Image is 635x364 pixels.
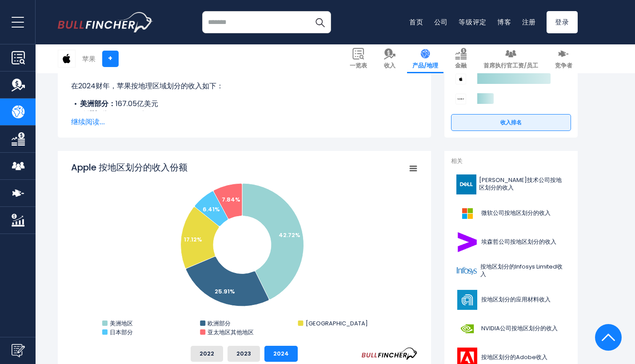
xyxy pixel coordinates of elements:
[455,74,466,84] img: 苹果竞争对手标志
[456,319,479,339] img: NVDA标志
[58,50,75,67] img: AAPL标志
[110,328,133,336] text: 日本部分
[451,172,571,197] a: [PERSON_NAME]技术公司按地区划分的收入
[203,205,220,214] text: 6.41%
[479,177,566,192] span: [PERSON_NAME]技术公司按地区划分的收入
[102,51,119,67] a: +
[434,17,448,27] a: 公司
[279,231,300,239] text: 42.72%
[456,232,479,252] img: ACN标志
[71,117,418,127] span: 继续阅读...
[522,17,536,27] a: 注册
[451,201,571,226] a: 微软公司按地区划分的收入
[384,62,395,70] span: 收入
[309,11,331,33] button: 搜索
[184,235,202,244] text: 17.12%
[71,109,418,120] li: 101.33亿美元
[451,230,571,254] a: 埃森哲公司按地区划分的收入
[191,346,223,362] button: 2022
[483,62,538,70] span: 首席执行官工资/员工
[451,317,571,341] a: NVIDIA公司按地区划分的收入
[481,296,551,304] span: 按地区划分的应用材料收入
[80,109,116,119] b: 欧洲部分：
[71,81,418,91] p: 在2024财年，苹果按地理区域划分的收入如下：
[451,158,571,165] p: 相关
[222,195,240,204] text: 7.84%
[58,12,153,32] a: 转到主页
[455,94,466,104] img: 索尼集团公司竞争对手的标志
[82,54,96,64] div: 苹果
[450,44,472,73] a: 金融
[407,44,443,73] a: 产品/地理
[264,346,298,362] button: 2024
[481,354,547,361] span: 按地区划分的Adobe收入
[80,99,116,109] b: 美洲部分：
[481,238,556,246] span: 埃森哲公司按地区划分的收入
[555,62,572,70] span: 竞争者
[71,161,188,174] tspan: Apple 按地区划分的收入份额
[451,259,571,283] a: 按地区划分的Infosys Limited收入
[456,261,478,281] img: INFY标志
[208,328,254,336] text: 亚太地区其他地区
[208,319,231,328] text: 欧洲部分
[228,346,260,362] button: 2023
[344,44,372,73] a: 一览表
[215,287,235,296] text: 25.91%
[481,325,558,332] span: NVIDIA公司按地区划分的收入
[550,44,578,73] a: 竞争者
[58,12,153,32] img: 牛翅雀标志
[497,17,511,27] a: 博客
[409,17,423,27] a: 首页
[379,44,401,73] a: 收入
[456,174,476,194] img: 戴尔标志
[110,319,133,328] text: 美洲地区
[71,161,418,339] svg: Apple 按地区划分的收入份额
[305,319,367,328] text: [GEOGRAPHIC_DATA]
[459,17,487,27] a: 等级评定
[71,99,418,109] li: 167.05亿美元
[451,114,571,131] a: 收入排名
[478,44,543,73] a: 首席执行官工资/员工
[350,62,367,70] span: 一览表
[455,62,467,70] span: 金融
[547,11,578,33] a: 登录
[481,210,551,217] span: 微软公司按地区划分的收入
[456,290,479,310] img: AMAT标志
[480,263,566,278] span: 按地区划分的Infosys Limited收入
[451,288,571,312] a: 按地区划分的应用材料收入
[456,203,479,223] img: MSFT标志
[412,62,438,70] span: 产品/地理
